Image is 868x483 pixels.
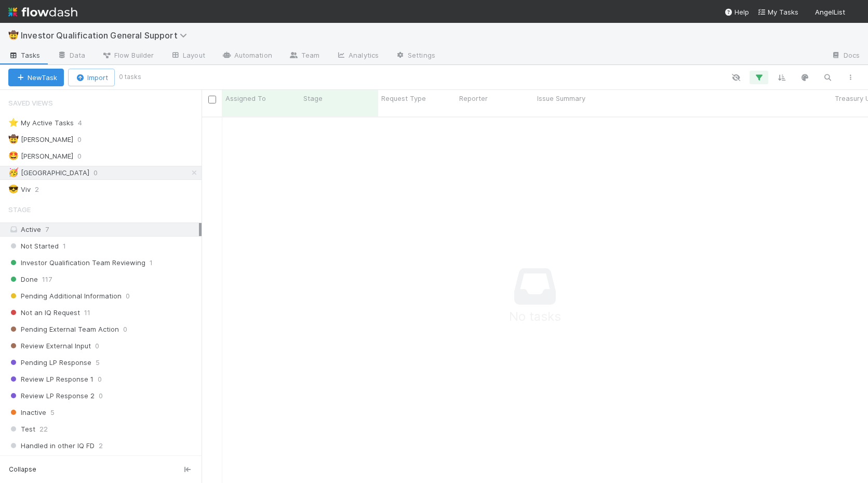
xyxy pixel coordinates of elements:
[8,166,89,179] div: [GEOGRAPHIC_DATA]
[8,406,46,419] span: Inactive
[49,48,94,64] a: Data
[8,423,35,436] span: Test
[96,356,100,369] span: 5
[8,183,31,196] div: Viv
[21,30,192,41] span: Investor Qualification General Support
[8,118,19,127] span: ⭐
[387,48,444,64] a: Settings
[8,150,73,163] div: [PERSON_NAME]
[99,439,103,452] span: 2
[123,323,127,336] span: 0
[94,48,162,64] a: Flow Builder
[849,7,860,18] img: avatar_ec94f6e9-05c5-4d36-a6c8-d0cea77c3c29.png
[9,465,36,474] span: Collapse
[8,223,199,236] div: Active
[8,373,94,386] span: Review LP Response 1
[8,93,53,113] span: Saved Views
[757,7,798,17] a: My Tasks
[102,50,154,60] span: Flow Builder
[162,48,213,64] a: Layout
[99,389,103,402] span: 0
[328,48,387,64] a: Analytics
[45,225,49,233] span: 7
[35,183,49,196] span: 2
[537,93,585,103] span: Issue Summary
[94,166,108,179] span: 0
[8,116,74,129] div: My Active Tasks
[126,290,130,303] span: 0
[119,72,141,82] small: 0 tasks
[39,423,48,436] span: 22
[459,93,488,103] span: Reporter
[281,48,328,64] a: Team
[8,185,19,193] span: 😎
[381,93,426,103] span: Request Type
[8,323,119,336] span: Pending External Team Action
[8,3,77,21] img: logo-inverted-e16ddd16eac7371096b0.svg
[68,69,115,86] button: Import
[8,356,91,369] span: Pending LP Response
[724,7,749,17] div: Help
[8,151,19,160] span: 🤩
[213,48,281,64] a: Automation
[8,31,19,40] span: 🤠
[8,135,19,143] span: 🤠
[98,373,102,386] span: 0
[303,93,323,103] span: Stage
[8,133,73,146] div: [PERSON_NAME]
[815,8,845,16] span: AngelList
[8,306,80,319] span: Not an IQ Request
[757,8,798,16] span: My Tasks
[8,240,59,253] span: Not Started
[8,50,41,60] span: Tasks
[50,406,55,419] span: 5
[8,199,31,220] span: Stage
[8,69,64,86] button: NewTask
[225,93,266,103] span: Assigned To
[42,273,52,286] span: 117
[8,273,38,286] span: Done
[95,340,99,353] span: 0
[8,439,95,452] span: Handled in other IQ FD
[150,256,153,269] span: 1
[208,96,216,103] input: Toggle All Rows Selected
[8,290,122,303] span: Pending Additional Information
[823,48,868,64] a: Docs
[63,240,66,253] span: 1
[84,306,90,319] span: 11
[78,116,92,129] span: 4
[77,150,92,163] span: 0
[8,340,91,353] span: Review External Input
[8,256,145,269] span: Investor Qualification Team Reviewing
[77,133,92,146] span: 0
[8,168,19,177] span: 🥳
[8,389,95,402] span: Review LP Response 2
